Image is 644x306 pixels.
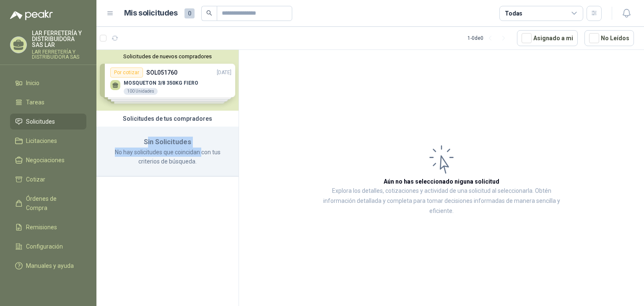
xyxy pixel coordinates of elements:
a: Órdenes de Compra [10,191,86,216]
h3: Sin Solicitudes [106,137,229,148]
p: Explora los detalles, cotizaciones y actividad de una solicitud al seleccionarla. Obtén informaci... [323,186,560,216]
p: LAR FERRETERÍA Y DISTRIBUIDORA SAS LAR [32,30,86,48]
a: Solicitudes [10,114,86,130]
a: Inicio [10,75,86,91]
span: Cotizar [26,175,45,184]
h1: Mis solicitudes [124,7,178,19]
p: No hay solicitudes que coincidan con tus criterios de búsqueda. [106,148,229,166]
a: Remisiones [10,219,86,235]
span: Manuales y ayuda [26,261,74,270]
button: Asignado a mi [517,30,578,46]
span: Solicitudes [26,117,55,126]
img: Logo peakr [10,10,53,20]
a: Negociaciones [10,152,86,168]
a: Configuración [10,239,86,254]
span: Licitaciones [26,136,57,145]
span: Negociaciones [26,156,65,165]
button: No Leídos [584,30,634,46]
div: 1 - 0 de 0 [467,31,510,45]
span: Tareas [26,98,44,107]
span: Órdenes de Compra [26,194,78,213]
h3: Aún no has seleccionado niguna solicitud [384,177,499,186]
a: Cotizar [10,171,86,187]
span: Inicio [26,78,39,88]
span: Remisiones [26,223,57,232]
a: Manuales y ayuda [10,258,86,274]
span: Configuración [26,242,63,251]
div: Solicitudes de nuevos compradoresPor cotizarSOL051760[DATE] MOSQUETON 3/8 350KG FIERO100 Unidades... [96,50,239,111]
span: search [206,10,212,16]
div: Todas [505,9,522,18]
p: LAR FERRETERÍA Y DISTRIBUIDORA SAS [32,49,86,60]
a: Licitaciones [10,133,86,149]
span: 0 [184,8,195,18]
button: Solicitudes de nuevos compradores [100,53,235,60]
a: Tareas [10,94,86,110]
div: Solicitudes de tus compradores [96,111,239,127]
